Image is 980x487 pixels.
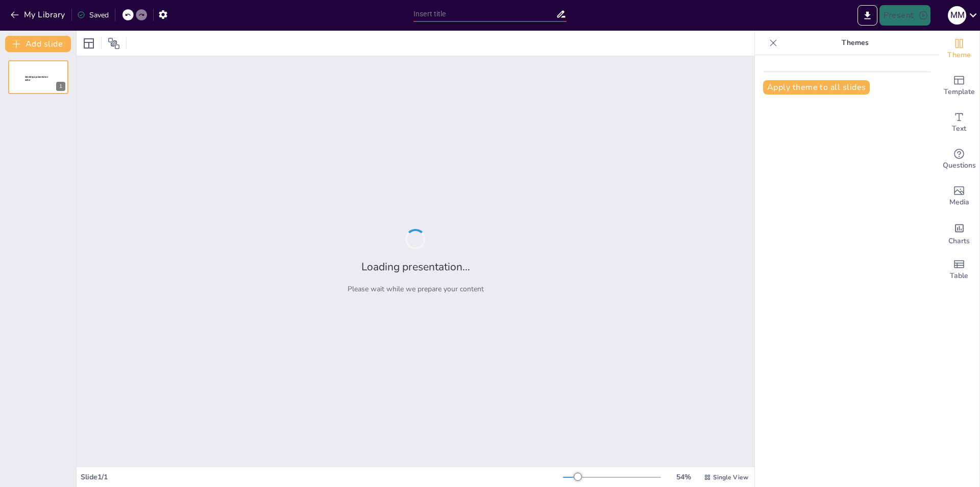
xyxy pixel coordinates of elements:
[950,270,968,282] span: Table
[939,67,979,104] div: Add ready made slides
[77,10,109,20] div: Saved
[108,37,120,50] span: Position
[939,31,979,67] div: Change the overall theme
[361,260,470,274] h2: Loading presentation...
[939,215,979,251] div: Add charts and graphs
[713,473,748,481] span: Single View
[348,284,484,294] p: Please wait while we prepare your content
[81,35,97,52] div: Layout
[948,5,966,26] button: М М
[939,178,979,215] div: Add images, graphics, shapes or video
[56,82,65,91] div: 1
[857,5,877,26] button: Export to PowerPoint
[763,80,870,95] button: Apply theme to all slides
[944,86,975,98] span: Template
[8,60,68,94] div: Sendsteps presentation editor1
[671,472,696,482] div: 54 %
[879,5,930,26] button: Present
[948,236,970,247] span: Charts
[952,123,966,134] span: Text
[8,7,69,23] button: My Library
[939,251,979,288] div: Add a table
[943,160,976,171] span: Questions
[948,6,966,25] div: М М
[947,50,971,61] span: Theme
[781,31,928,55] p: Themes
[413,7,556,21] input: Insert title
[939,104,979,141] div: Add text boxes
[81,472,563,482] div: Slide 1 / 1
[5,36,71,52] button: Add slide
[949,197,969,208] span: Media
[939,141,979,178] div: Get real-time input from your audience
[25,76,48,81] span: Sendsteps presentation editor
